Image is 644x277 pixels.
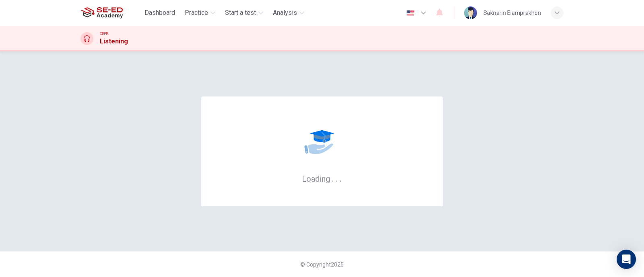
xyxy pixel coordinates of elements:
[225,8,256,18] span: Start a test
[464,6,477,19] img: Profile picture
[141,6,178,20] button: Dashboard
[144,8,175,18] span: Dashboard
[273,8,297,18] span: Analysis
[617,250,636,269] div: Open Intercom Messenger
[222,6,266,20] button: Start a test
[182,6,219,20] button: Practice
[483,8,541,18] div: Saknarin Eiamprakhon
[339,171,342,185] h6: .
[302,173,342,184] h6: Loading
[405,10,415,16] img: en
[270,6,308,20] button: Analysis
[300,261,344,268] span: © Copyright 2025
[100,37,128,46] h1: Listening
[100,31,108,37] span: CEFR
[80,5,123,21] img: SE-ED Academy logo
[185,8,208,18] span: Practice
[335,171,338,185] h6: .
[331,171,334,185] h6: .
[80,5,141,21] a: SE-ED Academy logo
